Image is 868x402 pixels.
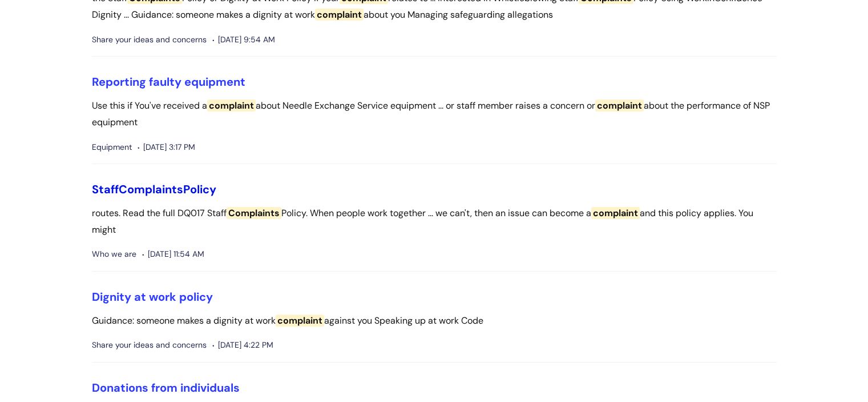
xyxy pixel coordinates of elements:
[92,74,245,89] a: Reporting faulty equipment
[92,313,777,329] p: Guidance: someone makes a dignity at work against you Speaking up at work Code
[92,247,136,261] span: Who we are
[315,9,364,21] span: complaint
[92,33,207,47] span: Share your ideas and concerns
[212,33,275,47] span: [DATE] 9:54 AM
[92,338,207,352] span: Share your ideas and concerns
[212,338,273,352] span: [DATE] 4:22 PM
[595,99,644,112] span: complaint
[92,380,240,395] a: Donations from individuals
[227,207,281,219] span: Complaints
[92,140,132,154] span: Equipment
[138,140,195,154] span: [DATE] 3:17 PM
[92,182,216,197] a: StaffComplaintsPolicy
[119,182,183,197] span: Complaints
[92,98,777,131] p: Use this if You've received a about Needle Exchange Service equipment ... or staff member raises ...
[142,247,204,261] span: [DATE] 11:54 AM
[92,289,213,304] a: Dignity at work policy
[591,207,640,219] span: complaint
[207,99,256,112] span: complaint
[92,205,777,238] p: routes. Read the full DQ017 Staff Policy. When people work together ... we can't, then an issue c...
[276,315,324,327] span: complaint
